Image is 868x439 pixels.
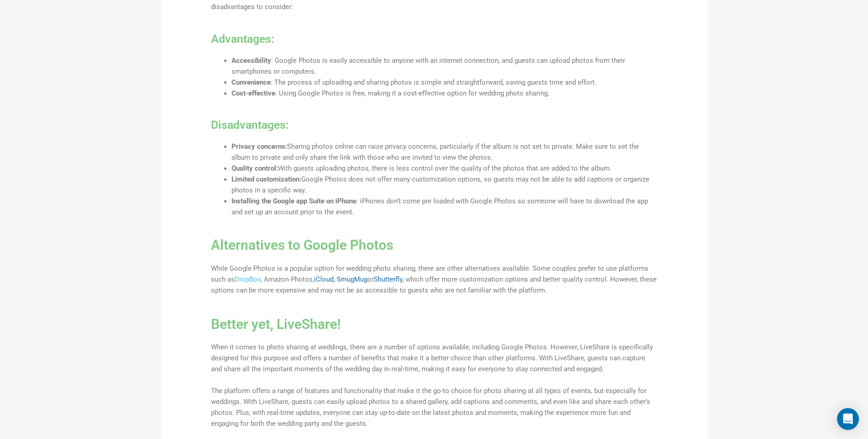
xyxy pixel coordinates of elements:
[211,342,657,374] p: When it comes to photo sharing at weddings, there are a number of options available, including Go...
[211,385,657,429] p: The platform offers a range of features and functionality that make it the go-to choice for photo...
[211,32,657,46] h3: Advantages:
[231,197,648,216] span: : iPhones don’t come pre loaded with Google Photos so someone will have to download the app and s...
[374,275,402,283] a: Shutterfly
[231,175,649,194] span: Google Photos does not offer many customization options, so guests may not be able to add caption...
[231,197,356,205] b: Installing the Google app Suite on iPhone
[231,142,287,151] b: Privacy concerns:
[211,316,657,333] h2: Better yet, LiveShare!
[211,263,657,296] p: While Google Photos is a popular option for wedding photo sharing, there are other alternatives a...
[231,56,271,65] strong: Accessibility
[231,77,657,88] li: : The process of uploading and sharing photos is simple and straightforward, saving guests time a...
[278,164,611,172] span: With guests uploading photos, there is less control over the quality of the photos that are added...
[837,408,859,430] div: Open Intercom Messenger
[314,275,335,283] a: iCloud,
[231,175,301,183] b: Limited customization:
[231,164,278,172] b: Quality control:
[231,55,657,77] li: : Google Photos is easily accessible to anyone with an internet connection, and guests can upload...
[235,275,261,283] a: DropBox
[337,275,367,283] a: SmugMug
[231,88,657,99] li: : Using Google Photos is free, making it a cost-effective option for wedding photo sharing.
[231,78,271,86] strong: Convenience
[231,89,275,97] strong: Cost-effective
[211,237,657,254] h2: Alternatives to Google Photos
[231,142,639,161] span: Sharing photos online can raise privacy concerns, particularly if the album is not set to private...
[211,118,657,132] h3: Disadvantages:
